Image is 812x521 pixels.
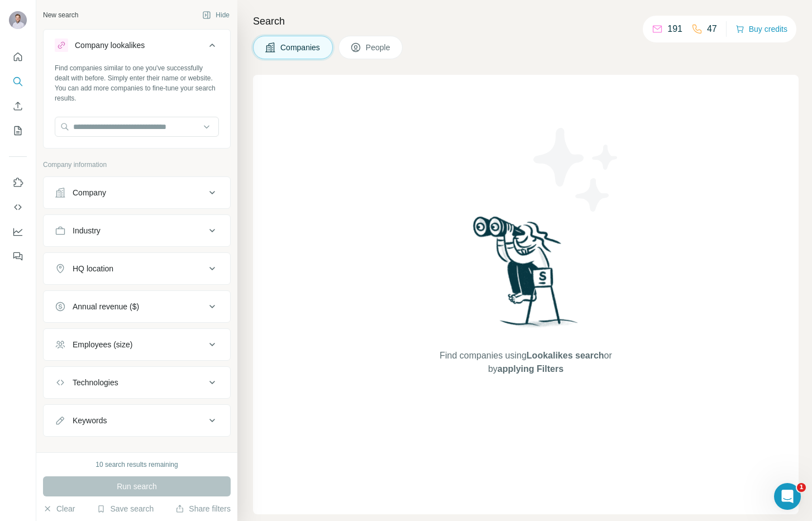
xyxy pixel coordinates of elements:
[73,415,107,426] div: Keywords
[75,40,145,51] div: Company lookalikes
[73,377,118,388] div: Technologies
[468,213,584,338] img: Surfe Illustration - Woman searching with binoculars
[73,225,101,236] div: Industry
[43,10,78,20] div: New search
[44,217,230,244] button: Industry
[735,21,787,37] button: Buy credits
[73,187,106,198] div: Company
[774,483,801,510] iframe: Intercom live chat
[44,369,230,396] button: Technologies
[44,407,230,434] button: Keywords
[280,42,321,53] span: Companies
[9,173,27,193] button: Use Surfe on LinkedIn
[436,349,615,376] span: Find companies using or by
[366,42,391,53] span: People
[73,263,113,274] div: HQ location
[194,7,237,23] button: Hide
[73,339,132,350] div: Employees (size)
[707,22,717,36] p: 47
[73,301,139,312] div: Annual revenue ($)
[43,503,75,514] button: Clear
[175,503,231,514] button: Share filters
[9,96,27,116] button: Enrich CSV
[667,22,682,36] p: 191
[95,460,178,470] div: 10 search results remaining
[527,351,604,360] span: Lookalikes search
[797,483,806,492] span: 1
[55,63,219,103] div: Find companies similar to one you've successfully dealt with before. Simply enter their name or w...
[9,197,27,217] button: Use Surfe API
[9,11,27,29] img: Avatar
[253,13,799,29] h4: Search
[44,293,230,320] button: Annual revenue ($)
[498,364,563,374] span: applying Filters
[9,121,27,141] button: My lists
[44,179,230,206] button: Company
[44,32,230,63] button: Company lookalikes
[44,255,230,282] button: HQ location
[44,331,230,358] button: Employees (size)
[9,71,27,92] button: Search
[526,120,627,220] img: Surfe Illustration - Stars
[43,160,231,170] p: Company information
[9,47,27,67] button: Quick start
[97,503,154,514] button: Save search
[9,222,27,242] button: Dashboard
[9,246,27,266] button: Feedback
